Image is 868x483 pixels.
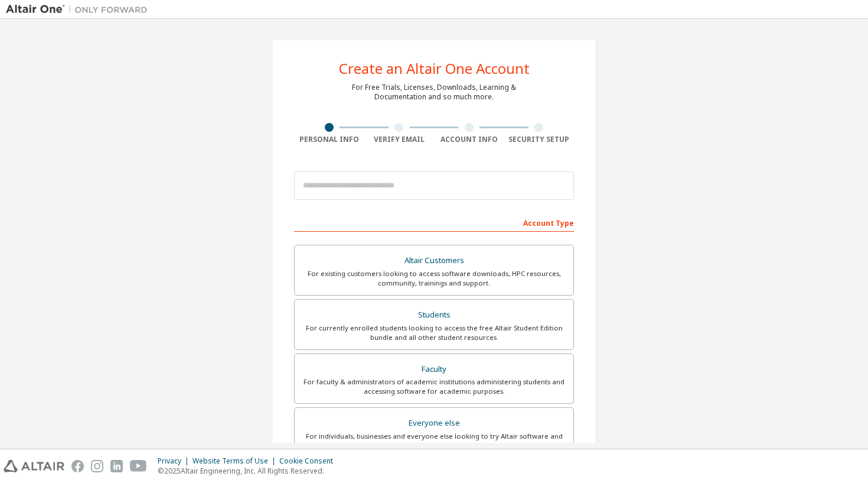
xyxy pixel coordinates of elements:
[158,466,340,476] p: © 2025 Altair Engineering, Inc. All Rights Reserved.
[158,456,192,466] div: Privacy
[302,269,566,288] div: For existing customers looking to access software downloads, HPC resources, community, trainings ...
[302,323,566,342] div: For currently enrolled students looking to access the free Altair Student Edition bundle and all ...
[71,460,84,472] img: facebook.svg
[302,361,566,378] div: Faculty
[434,135,504,144] div: Account Info
[302,307,566,323] div: Students
[302,432,566,450] div: For individuals, businesses and everyone else looking to try Altair software and explore our prod...
[302,252,566,269] div: Altair Customers
[110,460,123,472] img: linkedin.svg
[294,213,574,232] div: Account Type
[279,456,340,466] div: Cookie Consent
[130,460,147,472] img: youtube.svg
[352,83,516,102] div: For Free Trials, Licenses, Downloads, Learning & Documentation and so much more.
[504,135,575,144] div: Security Setup
[302,377,566,396] div: For faculty & administrators of academic institutions administering students and accessing softwa...
[192,456,279,466] div: Website Terms of Use
[6,4,154,15] img: Altair One
[364,135,435,144] div: Verify Email
[91,460,103,472] img: instagram.svg
[339,61,530,76] div: Create an Altair One Account
[4,460,64,472] img: altair_logo.svg
[294,135,364,144] div: Personal Info
[302,415,566,432] div: Everyone else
